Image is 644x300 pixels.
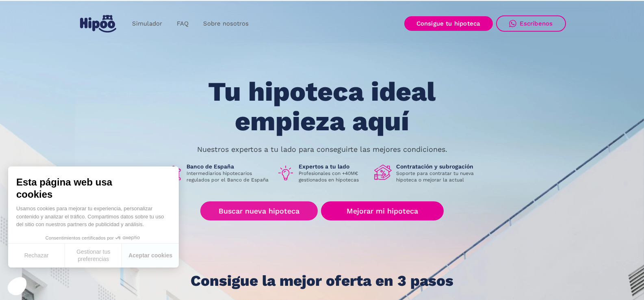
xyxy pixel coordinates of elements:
[168,77,476,136] h1: Tu hipoteca ideal empieza aquí
[186,170,270,183] p: Intermediarios hipotecarios regulados por el Banco de España
[196,16,256,32] a: Sobre nosotros
[299,170,368,183] p: Profesionales con +40M€ gestionados en hipotecas
[396,170,480,183] p: Soporte para contratar tu nueva hipoteca o mejorar la actual
[396,163,480,170] h1: Contratación y subrogación
[197,146,447,153] p: Nuestros expertos a tu lado para conseguirte las mejores condiciones.
[186,163,270,170] h1: Banco de España
[169,16,196,32] a: FAQ
[496,15,566,32] a: Escríbenos
[404,16,493,31] a: Consigue tu hipoteca
[200,201,318,220] a: Buscar nueva hipoteca
[125,16,169,32] a: Simulador
[191,273,453,289] h1: Consigue la mejor oferta en 3 pasos
[299,163,368,170] h1: Expertos a tu lado
[520,20,553,27] div: Escríbenos
[78,12,118,36] a: home
[321,201,443,220] a: Mejorar mi hipoteca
